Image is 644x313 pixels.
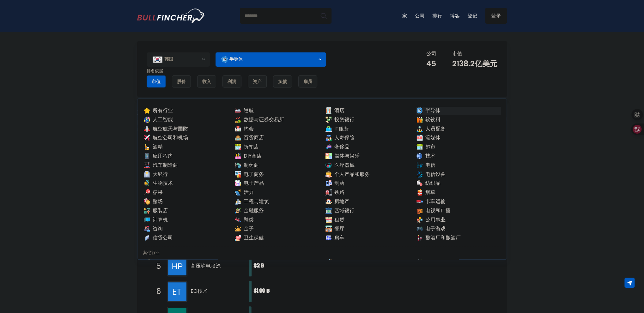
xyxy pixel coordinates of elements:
[234,171,319,178] a: 电子商务
[425,259,451,266] font: 可再生能源
[143,125,228,133] a: 航空航天与国防
[416,125,501,133] a: 人员配备
[325,161,410,169] a: 医疗器械
[450,12,460,19] a: 博客
[244,125,254,132] font: 约会
[153,216,168,223] font: 计算机
[432,12,442,19] a: 排行
[143,198,228,206] a: 赌场
[143,152,228,160] a: 应用程序
[416,179,501,187] a: 纺织品
[325,216,410,224] a: 租赁
[153,134,188,141] font: 航空公司和机场
[452,58,497,69] font: 2138.2亿美元
[325,152,410,160] a: 媒体与娱乐
[191,262,221,269] font: 高压静电喷涂
[143,143,228,151] a: 酒精
[325,207,410,215] a: 区域银行
[467,12,477,19] font: 登记
[234,189,319,196] a: 活力
[143,171,228,178] a: 大银行
[334,171,370,178] font: 个人产品和服务
[334,189,344,196] font: 铁路
[253,78,262,85] font: 资产
[452,50,462,57] font: 市值
[234,161,319,169] a: 制药商
[334,134,355,141] font: 人寿保险
[303,78,312,85] font: 雇员
[228,78,236,85] font: 利润
[416,198,501,206] a: 卡车运输
[143,234,228,242] a: 信贷公司
[143,161,228,169] a: 汽车制造商
[325,116,410,124] a: 投资银行
[325,189,410,196] a: 铁路
[153,179,173,187] font: 生物技术
[234,134,319,142] a: 百货商店
[325,134,410,142] a: 人寿保险
[143,207,228,215] a: 服装店
[334,216,344,223] font: 租赁
[425,125,446,132] font: 人员配备
[334,207,355,214] font: 区域银行
[425,234,461,241] font: 酿酒厂和酿酒厂
[254,262,264,269] text: $2 B
[177,78,186,85] font: 股价
[334,234,344,241] font: 房车
[416,134,501,142] a: 流媒体
[244,225,254,232] font: 金子
[425,134,440,141] font: 流媒体
[244,259,264,266] font: 农业用品
[244,179,264,187] font: 电子产品
[425,116,440,123] font: 软饮料
[153,125,188,132] font: 航空航天与国防
[153,234,173,241] font: 信贷公司
[244,198,269,205] font: 工程与建筑
[244,116,284,123] font: 数据与证券交易所
[485,8,507,24] a: 登录
[244,207,264,214] font: 金融服务
[153,116,173,123] font: 人工智能
[425,171,446,178] font: 电信设备
[244,152,262,160] font: DIY商店
[416,216,501,224] a: 公用事业
[202,78,211,85] font: 收入
[234,152,319,160] a: DIY商店
[156,261,161,271] font: 5
[402,12,407,19] a: 家
[425,161,435,169] font: 电信
[234,207,319,215] a: 金融服务
[137,9,205,23] img: Bullfincher 徽标
[244,134,264,141] font: 百货商店
[153,143,163,150] font: 酒精
[334,198,349,205] font: 房地产
[147,68,163,74] font: 排名依据
[156,286,161,297] font: 6
[143,134,228,142] a: 航空公司和机场
[143,179,228,187] a: 生物技术
[229,56,243,62] font: 半导体
[143,259,228,267] a: 广告
[325,125,410,133] a: IT服务
[334,179,344,187] font: 制药
[325,234,410,242] a: 房车
[415,12,425,19] a: 公司
[416,259,501,267] a: 可再生能源
[244,234,264,241] font: 卫生保健
[143,107,228,115] a: 所有行业
[416,161,501,169] a: 电信
[244,171,264,178] font: 电子商务
[234,116,319,124] a: 数据与证券交易所
[416,189,501,196] a: 烟草
[143,116,228,124] a: 人工智能
[143,250,160,256] font: 其他行业
[152,78,161,85] font: 市值
[143,216,228,224] a: 计算机
[234,198,319,206] a: 工程与建筑
[325,171,410,178] a: 个人产品和服务
[416,207,501,215] a: 电视和广播
[491,12,501,19] font: 登录
[168,282,186,301] img: EO技术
